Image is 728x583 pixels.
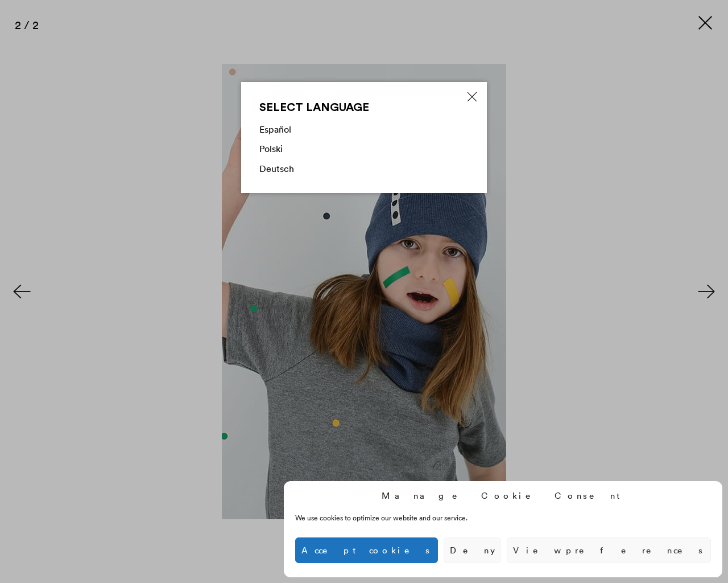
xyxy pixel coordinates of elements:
div: Manage Cookie Consent [382,490,625,502]
div: Select language [259,100,469,114]
button: View preferences [507,537,711,563]
a: Español [259,124,291,135]
button: Accept cookies [295,537,438,563]
a: Deutsch [259,163,294,174]
div: We use cookies to optimize our website and our service. [295,513,542,523]
a: Polski [259,143,283,154]
button: Deny [444,537,501,563]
